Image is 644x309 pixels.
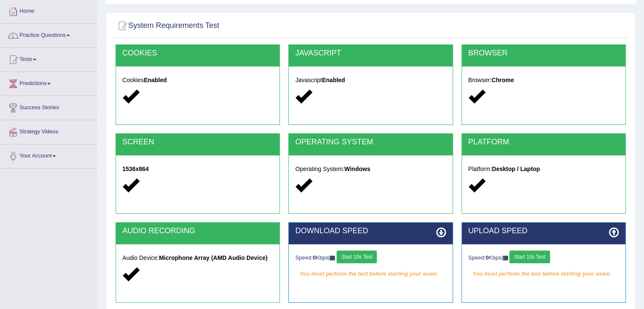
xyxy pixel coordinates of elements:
[492,77,514,83] strong: Chrome
[122,49,273,58] h2: COOKIES
[295,251,446,265] div: Speed: Kbps
[122,77,273,83] h5: Cookies
[295,166,446,172] h5: Operating System:
[501,256,508,260] img: ajax-loader-fb-connection.gif
[122,138,273,146] h2: SCREEN
[337,251,377,263] button: Start 10s Test
[122,166,149,172] strong: 1536x864
[295,49,446,58] h2: JAVASCRIPT
[468,227,619,235] h2: UPLOAD SPEED
[468,49,619,58] h2: BROWSER
[159,254,267,261] strong: Microphone Array (AMD Audio Device)
[344,166,370,172] strong: Windows
[0,24,97,45] a: Practice Questions
[328,256,335,260] img: ajax-loader-fb-connection.gif
[0,120,97,141] a: Strategy Videos
[492,166,540,172] strong: Desktop / Laptop
[468,166,619,172] h5: Platform:
[509,251,550,263] button: Start 10s Test
[468,268,619,280] em: You must perform the test before starting your exam
[468,77,619,83] h5: Browser:
[295,268,446,280] em: You must perform the test before starting your exam
[295,77,446,83] h5: Javascript
[322,77,345,83] strong: Enabled
[295,227,446,235] h2: DOWNLOAD SPEED
[468,138,619,146] h2: PLATFORM
[0,72,97,93] a: Predictions
[122,255,273,261] h5: Audio Device:
[486,254,489,261] strong: 0
[295,138,446,146] h2: OPERATING SYSTEM
[313,254,316,261] strong: 0
[0,48,97,69] a: Tests
[122,227,273,235] h2: AUDIO RECORDING
[468,251,619,265] div: Speed: Kbps
[116,19,219,32] h2: System Requirements Test
[0,144,97,166] a: Your Account
[0,96,97,117] a: Success Stories
[144,77,167,83] strong: Enabled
